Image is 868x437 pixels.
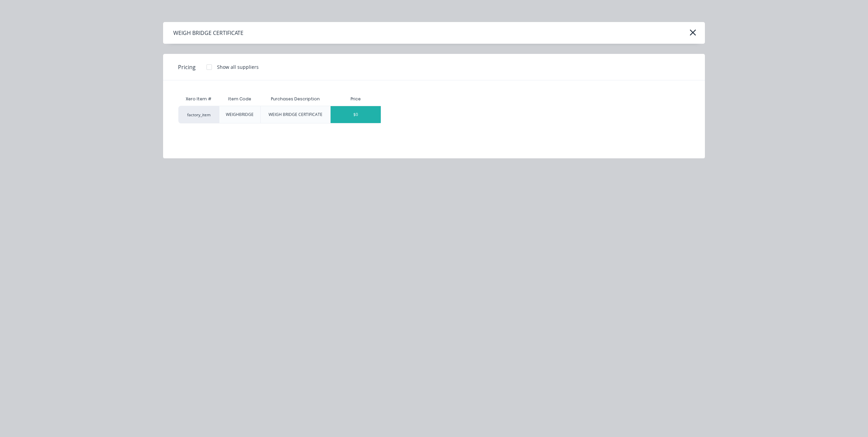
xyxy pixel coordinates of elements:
[269,112,322,118] div: WEIGH BRIDGE CERTIFICATE
[223,91,257,107] div: Item Code
[178,106,219,123] div: factory_item
[178,63,196,71] span: Pricing
[226,112,254,118] div: WEIGHBRIDGE
[217,63,259,71] div: Show all suppliers
[173,29,243,37] div: WEIGH BRIDGE CERTIFICATE
[265,91,325,107] div: Purchases Description
[178,92,219,106] div: Xero Item #
[331,106,381,123] div: $0
[330,92,381,106] div: Price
